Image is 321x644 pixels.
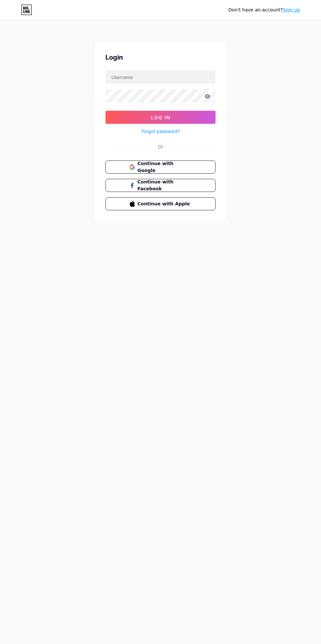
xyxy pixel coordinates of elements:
div: Login [105,52,216,62]
span: Log In [151,115,170,120]
button: Continue with Apple [105,197,216,210]
button: Continue with Facebook [105,179,216,192]
button: Log In [105,111,216,124]
input: Username [106,70,215,84]
div: Don't have an account? [228,7,300,13]
a: Forgot password? [142,128,180,135]
span: Continue with Apple [138,200,192,207]
button: Continue with Google [105,161,216,174]
a: Sign up [283,7,300,12]
div: Or [158,143,163,150]
span: Continue with Google [138,160,192,174]
span: Continue with Facebook [138,179,192,192]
